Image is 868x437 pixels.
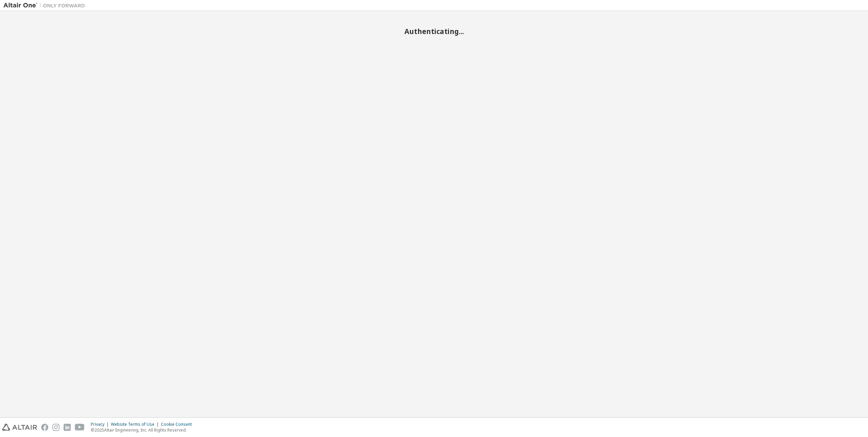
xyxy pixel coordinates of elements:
img: youtube.svg [75,424,85,431]
img: linkedin.svg [64,424,71,431]
img: altair_logo.svg [2,424,37,431]
p: © 2025 Altair Engineering, Inc. All Rights Reserved. [91,427,196,433]
div: Privacy [91,422,111,427]
img: Altair One [3,2,88,9]
img: facebook.svg [41,424,48,431]
img: instagram.svg [52,424,60,431]
div: Website Terms of Use [111,422,161,427]
div: Cookie Consent [161,422,196,427]
h2: Authenticating... [3,27,865,36]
